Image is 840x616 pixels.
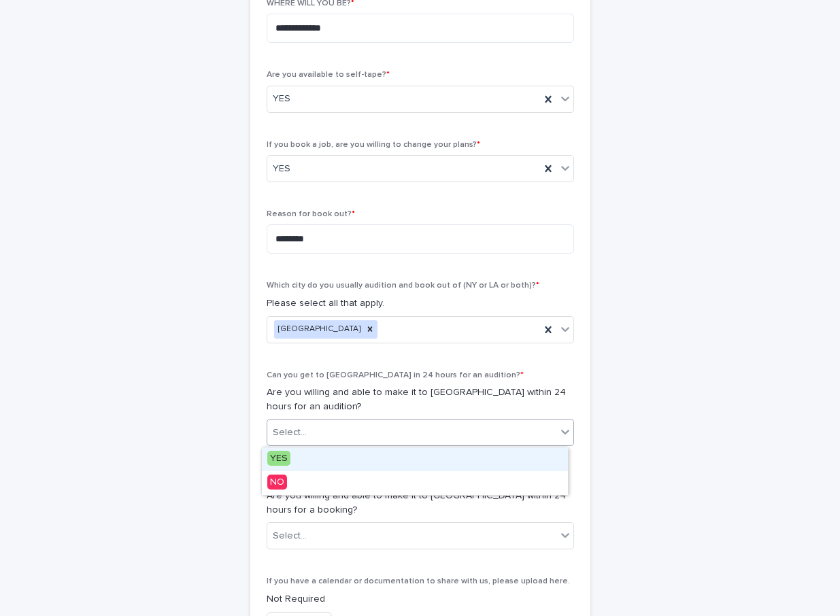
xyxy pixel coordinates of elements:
[267,141,480,149] span: If you book a job, are you willing to change your plans?
[267,210,355,218] span: Reason for book out?
[267,451,290,466] span: YES
[267,281,539,290] span: Which city do you usually audition and book out of (NY or LA or both)?
[267,475,287,490] span: NO
[267,489,574,517] p: Are you willing and able to make it to [GEOGRAPHIC_DATA] within 24 hours for a booking?
[273,426,307,440] div: Select...
[273,92,290,106] span: YES
[274,320,363,339] div: [GEOGRAPHIC_DATA]
[267,386,574,414] p: Are you willing and able to make it to [GEOGRAPHIC_DATA] within 24 hours for an audition?
[267,371,524,379] span: Can you get to [GEOGRAPHIC_DATA] in 24 hours for an audition?
[267,577,570,585] span: If you have a calendar or documentation to share with us, please upload here.
[273,162,290,176] span: YES
[273,529,307,543] div: Select...
[267,592,574,606] p: Not Required
[267,296,574,311] p: Please select all that apply.
[267,71,390,79] span: Are you available to self-tape?
[262,471,568,495] div: NO
[262,447,568,471] div: YES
